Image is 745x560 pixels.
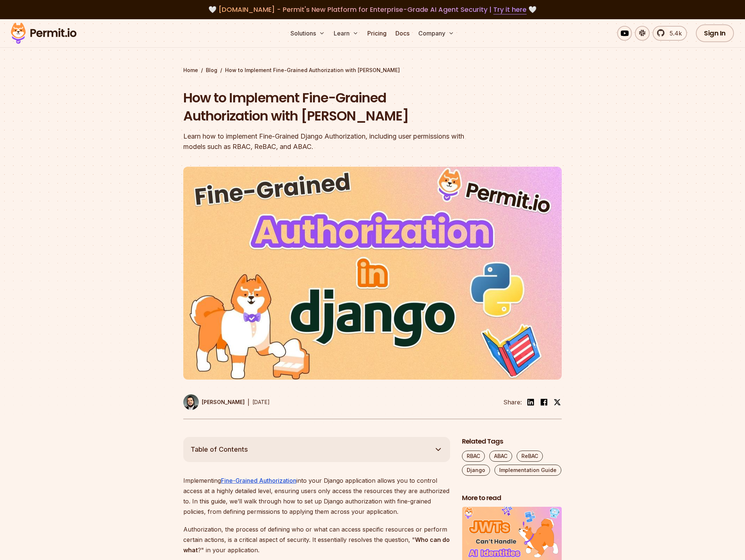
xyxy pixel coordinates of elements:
span: [DOMAIN_NAME] - Permit's New Platform for Enterprise-Grade AI Agent Security | [218,5,527,14]
a: Django [462,465,490,476]
a: Docs [392,26,412,41]
p: [PERSON_NAME] [202,398,245,406]
div: / / [183,67,562,74]
img: facebook [540,398,548,407]
a: Pricing [364,26,389,41]
a: ReBAC [517,451,543,462]
span: 5.4k [665,29,682,38]
img: How to Implement Fine-Grained Authorization with Django [183,167,562,380]
time: [DATE] [252,399,270,405]
button: Solutions [288,26,328,41]
a: Home [183,67,198,74]
span: Table of Contents [191,444,248,455]
a: Implementation Guide [494,465,561,476]
a: RBAC [462,451,485,462]
h1: How to Implement Fine-Grained Authorization with [PERSON_NAME] [183,89,467,125]
div: | [248,398,249,407]
div: 🤍 🤍 [18,4,727,15]
h2: More to read [462,493,562,503]
button: Company [415,26,457,41]
button: Learn [331,26,361,41]
a: Try it here [493,5,527,14]
a: 5.4k [653,26,687,41]
a: ABAC [489,451,512,462]
a: Blog [206,67,217,74]
strong: Who can do what [183,536,450,554]
p: Implementing into your Django application allows you to control access at a highly detailed level... [183,475,450,517]
img: linkedin [526,398,535,407]
a: [PERSON_NAME] [183,394,245,410]
a: Sign In [696,24,734,42]
img: Permit logo [7,21,80,46]
div: Learn how to implement Fine-Grained Django Authorization, including user permissions with models ... [183,131,467,152]
button: Table of Contents [183,437,450,462]
li: Share: [503,398,522,407]
a: Fine-Grained Authorization [221,477,296,484]
img: Gabriel L. Manor [183,394,199,410]
img: twitter [554,398,561,406]
p: Authorization, the process of defining who or what can access specific resources or perform certa... [183,524,450,555]
h2: Related Tags [462,437,562,446]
